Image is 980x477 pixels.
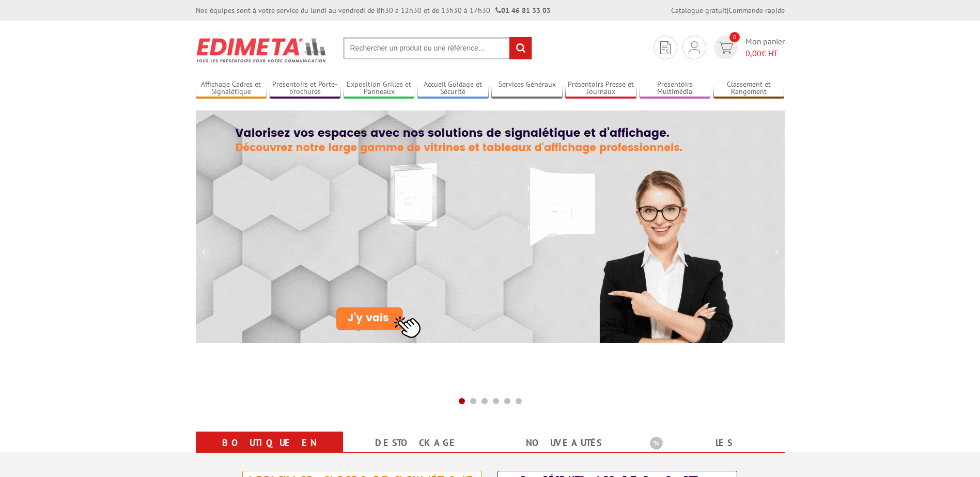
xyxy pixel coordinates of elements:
[196,31,328,69] img: Présentoir, panneau, stand - Edimeta - PLV, affichage, mobilier bureau, entreprise
[728,6,785,15] a: Commande rapide
[196,80,267,97] a: Affichage Cadres et Signalétique
[344,80,415,97] a: Exposition Grilles et Panneaux
[355,434,478,452] a: Destockage
[650,434,779,454] b: Les promotions
[640,80,711,97] a: Présentoirs Multimédia
[745,36,785,59] span: Mon panier
[660,41,671,54] img: devis rapide
[495,6,551,15] strong: 01 46 81 33 03
[689,41,700,54] img: devis rapide
[343,37,532,59] input: Rechercher un produit ou une référence...
[503,434,625,452] a: nouveautés
[745,48,761,58] span: 0,00
[671,6,727,15] a: Catalogue gratuit
[718,42,733,54] img: devis rapide
[745,47,785,59] span: € HT
[417,80,489,97] a: Accueil Guidage et Sécurité
[509,37,532,59] input: rechercher
[671,5,785,15] div: |
[650,434,772,471] a: Les promotions
[196,5,551,15] div: Nos équipes sont à votre service du lundi au vendredi de 8h30 à 12h30 et de 13h30 à 17h30
[711,36,785,59] a: devis rapide 0 Mon panier 0,00€ HT
[270,80,341,97] a: Présentoirs et Porte-brochures
[491,80,563,97] a: Services Généraux
[713,80,785,97] a: Classement et Rangement
[729,32,740,42] span: 0
[565,80,636,97] a: Présentoirs Presse et Journaux
[208,434,331,471] a: Boutique en ligne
